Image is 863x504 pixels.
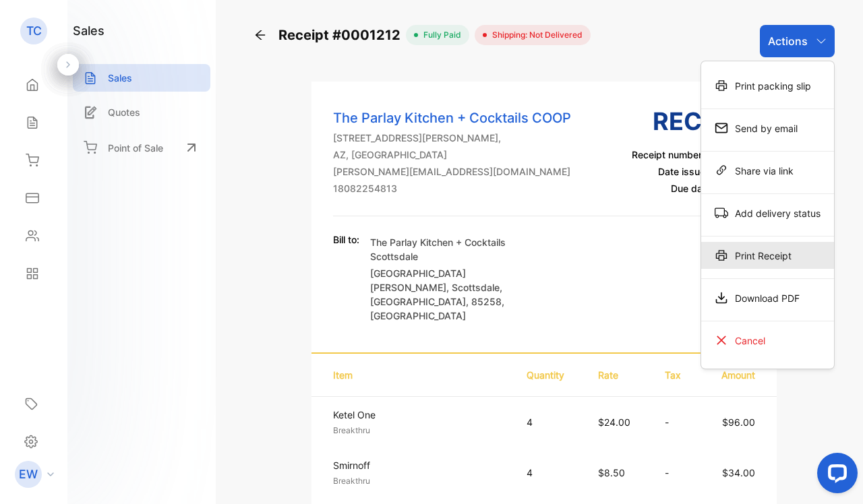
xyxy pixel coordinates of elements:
span: $8.50 [598,467,625,478]
iframe: LiveChat chat widget [806,447,863,504]
p: The Parlay Kitchen + Cocktails Scottsdale [370,235,525,263]
p: AZ, [GEOGRAPHIC_DATA] [333,148,571,162]
p: TC [26,22,42,40]
p: Breakthru [333,475,502,487]
p: - [665,415,686,429]
a: Quotes [73,98,210,126]
p: Quantity [527,368,571,382]
p: Smirnoff [333,458,502,472]
p: Ketel One [333,408,502,422]
span: $34.00 [722,467,755,478]
span: , Scottsdale [446,282,500,293]
span: $96.00 [722,416,755,428]
h3: Receipt [632,103,755,139]
p: [PERSON_NAME][EMAIL_ADDRESS][DOMAIN_NAME] [333,164,571,179]
p: - [665,466,686,480]
p: Quotes [108,105,140,119]
p: 4 [527,466,571,480]
div: Add delivery status [701,199,834,226]
div: Print Receipt [701,242,834,269]
h1: sales [73,22,105,40]
p: Amount [713,368,755,382]
a: Sales [73,64,210,92]
p: [STREET_ADDRESS][PERSON_NAME], [333,131,571,145]
span: $24.00 [598,416,630,428]
div: Send by email [701,115,834,141]
a: Point of Sale [73,133,210,162]
p: Bill to: [333,232,359,247]
button: Actions [760,25,835,57]
p: The Parlay Kitchen + Cocktails COOP [333,108,571,128]
p: 18082254813 [333,181,571,195]
span: [GEOGRAPHIC_DATA][PERSON_NAME] [370,267,466,293]
p: Breakthru [333,424,502,437]
span: Due date: [671,183,714,194]
span: Date issued: [658,166,714,177]
p: Point of Sale [108,141,163,155]
div: Cancel [701,327,834,354]
span: Receipt #0001212 [278,25,406,45]
div: Print packing slip [701,72,834,99]
span: fully paid [418,29,461,41]
p: EW [19,466,38,483]
div: Share via link [701,157,834,184]
p: 4 [527,415,571,429]
p: Item [333,368,500,382]
span: Shipping: Not Delivered [487,29,583,41]
p: Sales [108,71,132,85]
p: Actions [768,33,808,49]
span: , 85258 [466,296,502,307]
p: Tax [665,368,686,382]
p: Rate [598,368,637,382]
div: Download PDF [701,284,834,311]
span: Receipt number: [632,149,705,160]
